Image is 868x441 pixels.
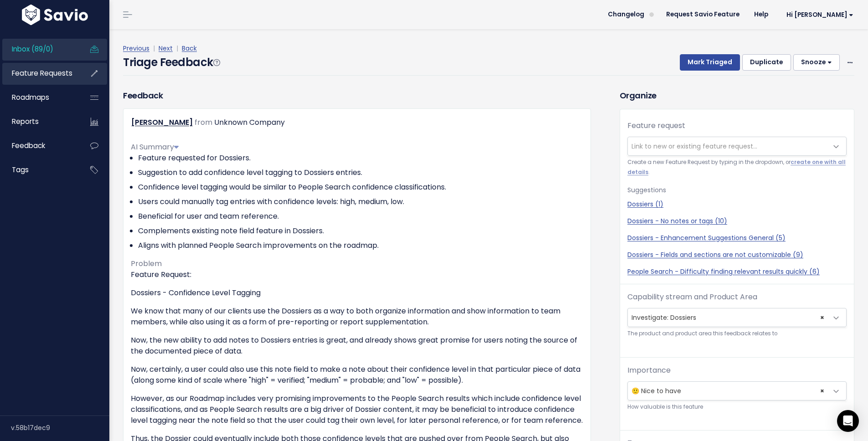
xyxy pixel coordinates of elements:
span: Inbox (89/0) [12,44,53,54]
a: Feature Requests [2,63,76,84]
li: Confidence level tagging would be similar to People Search confidence classifications. [138,182,583,193]
span: Tags [12,165,29,174]
span: Hi [PERSON_NAME] [786,11,853,18]
span: Investigate: Dossiers [627,308,847,327]
span: Changelog [608,11,644,18]
a: Reports [2,111,76,132]
span: | [151,44,157,53]
a: create one with all details [627,159,846,175]
small: The product and product area this feedback relates to [627,329,847,338]
a: Dossiers - No notes or tags (10) [627,216,847,226]
p: Dossiers - Confidence Level Tagging [131,287,583,298]
button: Duplicate [742,54,791,71]
label: Capability stream and Product Area [627,292,757,303]
span: Reports [12,117,39,126]
a: Dossiers (1) [627,200,847,209]
div: v.58b17dec9 [11,416,109,440]
button: Mark Triaged [680,54,740,71]
p: Now, certainly, a user could also use this note field to make a note about their confidence level... [131,364,583,386]
p: Now, the new ability to add notes to Dossiers entries is great, and already shows great promise f... [131,335,583,357]
h3: Organize [620,89,854,102]
li: Suggestion to add confidence level tagging to Dossiers entries. [138,167,583,178]
span: Problem [131,258,162,269]
a: Hi [PERSON_NAME] [776,8,861,22]
div: Open Intercom Messenger [837,410,859,432]
a: Help [747,8,776,21]
li: Beneficial for user and team reference. [138,211,583,222]
a: [PERSON_NAME] [131,117,193,128]
li: Users could manually tag entries with confidence levels: high, medium, low. [138,196,583,207]
span: Roadmaps [12,92,49,102]
img: logo-white.9d6f32f41409.svg [20,5,90,25]
span: × [820,382,824,400]
a: Tags [2,159,76,180]
a: Back [182,44,197,53]
span: 🙂 Nice to have [628,382,828,400]
a: Feedback [2,135,76,156]
span: Feature Requests [12,68,72,78]
label: Importance [627,365,671,376]
li: Complements existing note field feature in Dossiers. [138,226,583,236]
a: Dossiers - Fields and sections are not customizable (9) [627,250,847,260]
span: Feedback [12,141,45,150]
span: | [175,44,180,53]
h3: Feedback [123,89,163,102]
a: Next [159,44,173,53]
li: Aligns with planned People Search improvements on the roadmap. [138,240,583,251]
span: × [820,308,824,327]
small: Create a new Feature Request by typing in the dropdown, or . [627,158,847,177]
button: Snooze [793,54,840,71]
p: Suggestions [627,185,847,196]
span: from [195,117,212,128]
li: Feature requested for Dossiers. [138,153,583,164]
p: However, as our Roadmap includes very promising improvements to the People Search results which i... [131,393,583,426]
small: How valuable is this feature [627,402,847,412]
p: Feature Request: [131,269,583,280]
span: Link to new or existing feature request... [632,142,757,151]
span: 🙂 Nice to have [627,381,847,400]
a: People Search - Difficulty finding relevant results quickly (6) [627,267,847,277]
a: Dossiers - Enhancement Suggestions General (5) [627,233,847,243]
div: Unknown Company [214,116,285,129]
a: Previous [123,44,149,53]
label: Feature request [627,120,685,131]
span: AI Summary [131,142,179,152]
a: Request Savio Feature [659,8,747,21]
h4: Triage Feedback [123,54,220,71]
a: Roadmaps [2,87,76,108]
a: Inbox (89/0) [2,39,76,60]
span: Investigate: Dossiers [628,308,828,327]
p: We know that many of our clients use the Dossiers as a way to both organize information and show ... [131,306,583,328]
